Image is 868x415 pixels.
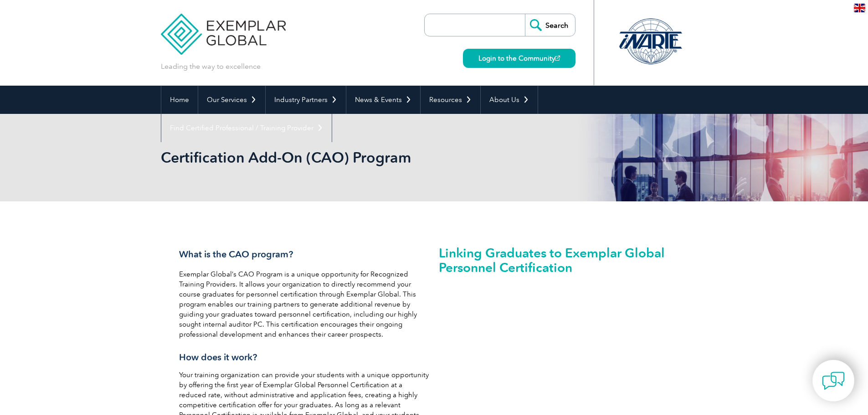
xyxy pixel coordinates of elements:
a: Login to the Community [463,49,575,68]
h3: How does it work? [179,352,430,363]
img: en [854,4,865,12]
a: Industry Partners [266,86,346,114]
p: Leading the way to excellence [161,61,261,72]
h2: Certification Add-On (CAO) Program [161,150,544,165]
a: News & Events [346,86,420,114]
img: contact-chat.png [822,369,845,392]
img: open_square.png [555,56,560,61]
a: Find Certified Professional / Training Provider [161,114,332,142]
a: Home [161,86,198,114]
input: Search [525,14,575,36]
a: Our Services [198,86,265,114]
a: About Us [481,86,538,114]
a: Resources [421,86,480,114]
p: Exemplar Global’s CAO Program is a unique opportunity for Recognized Training Providers. It allow... [179,269,430,339]
h2: Linking Graduates to Exemplar Global Personnel Certification [439,246,689,275]
span: What is the CAO program? [179,249,293,260]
